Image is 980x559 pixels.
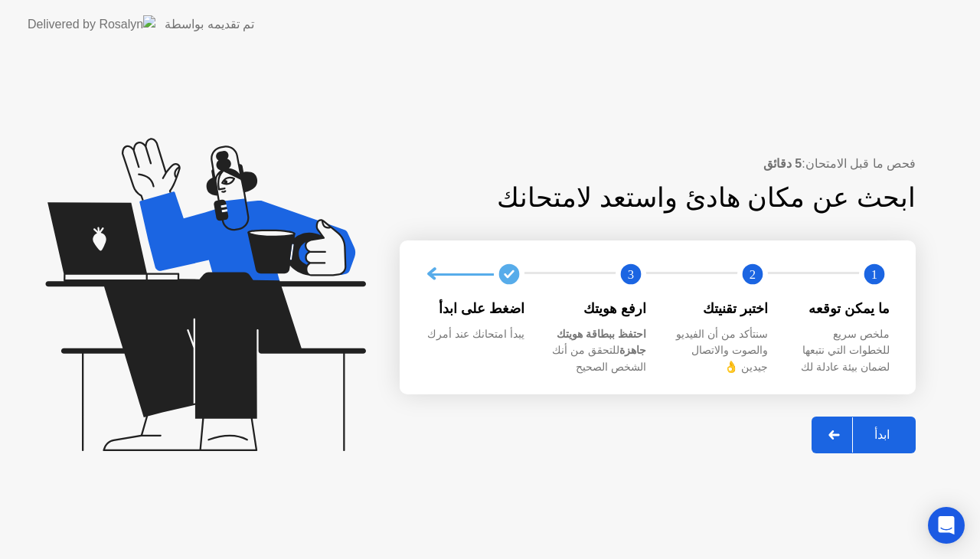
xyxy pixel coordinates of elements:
text: 1 [871,267,877,282]
div: ابحث عن مكان هادئ واستعد لامتحانك [400,178,916,218]
div: يبدأ امتحانك عند أمرك [427,326,524,343]
b: 5 دقائق [763,157,802,170]
div: فحص ما قبل الامتحان: [400,155,916,173]
div: ارفع هويتك [549,299,646,319]
img: Delivered by Rosalyn [28,15,155,33]
text: 3 [628,267,634,282]
div: اضغط على ابدأ [427,299,524,319]
div: ما يمكن توقعه [792,299,890,319]
div: للتحقق من أنك الشخص الصحيح [549,326,646,376]
div: اختبر تقنيتك [671,299,768,319]
b: احتفظ ببطاقة هويتك جاهزة [557,328,646,357]
div: تم تقديمه بواسطة [165,15,254,34]
div: ملخص سريع للخطوات التي نتبعها لضمان بيئة عادلة لك [792,326,890,376]
text: 2 [750,267,756,282]
div: سنتأكد من أن الفيديو والصوت والاتصال جيدين 👌 [671,326,768,376]
button: ابدأ [812,417,916,453]
div: ابدأ [853,427,911,442]
div: Open Intercom Messenger [928,507,965,544]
